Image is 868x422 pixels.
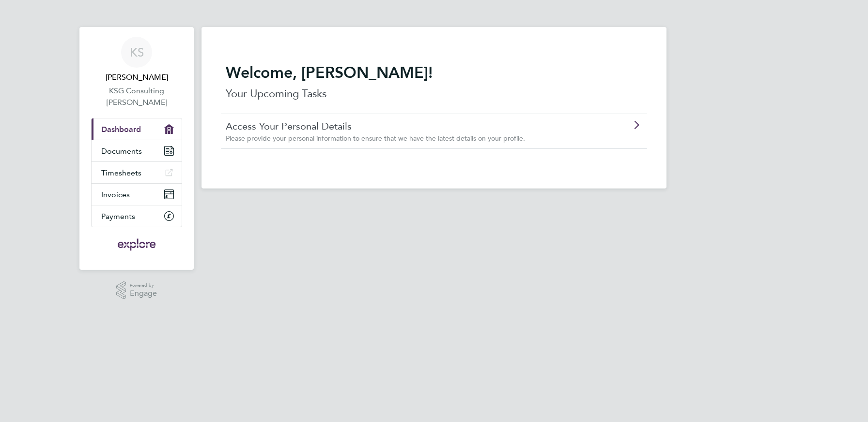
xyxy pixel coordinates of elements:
[226,86,642,102] p: Your Upcoming Tasks
[101,146,142,156] span: Documents
[130,281,157,290] span: Powered by
[91,37,182,83] a: KS[PERSON_NAME]
[117,237,157,252] img: exploregroup-logo-retina.png
[130,290,157,298] span: Engage
[226,120,588,132] a: Access Your Personal Details
[91,237,182,252] a: Go to home page
[91,85,182,108] a: KSG Consulting [PERSON_NAME]
[92,184,182,205] a: Invoices
[92,205,182,227] a: Payments
[92,162,182,183] a: Timesheets
[226,134,525,143] span: Please provide your personal information to ensure that we have the latest details on your profile.
[130,46,144,58] span: KS
[92,140,182,161] a: Documents
[91,72,182,83] span: Kate Slezavina
[92,118,182,140] a: Dashboard
[79,27,194,270] nav: Main navigation
[116,281,157,300] a: Powered byEngage
[226,63,642,82] h2: Welcome, [PERSON_NAME]!
[101,212,135,221] span: Payments
[101,125,141,134] span: Dashboard
[101,168,141,177] span: Timesheets
[101,190,130,199] span: Invoices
